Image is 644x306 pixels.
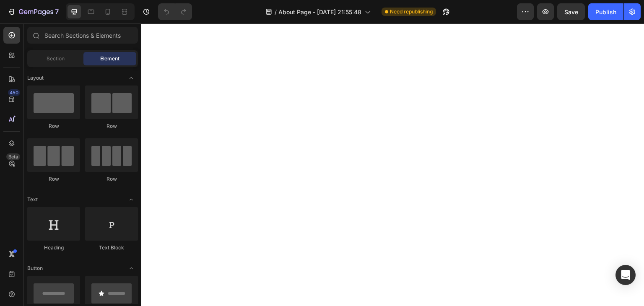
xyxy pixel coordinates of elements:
[588,3,623,20] button: Publish
[27,27,138,44] input: Search Sections & Elements
[27,196,38,203] span: Text
[125,193,138,206] span: Toggle open
[564,8,578,16] span: Save
[158,3,192,20] div: Undo/Redo
[615,265,636,285] div: Open Intercom Messenger
[27,244,80,252] div: Heading
[47,55,65,62] span: Section
[3,3,62,20] button: 7
[100,55,119,62] span: Element
[557,3,585,20] button: Save
[27,265,43,272] span: Button
[6,153,20,160] div: Beta
[55,7,59,17] p: 7
[27,175,80,183] div: Row
[8,89,20,96] div: 450
[85,244,138,252] div: Text Block
[27,74,44,82] span: Layout
[390,8,433,16] span: Need republishing
[595,8,616,16] div: Publish
[125,71,138,85] span: Toggle open
[278,8,361,16] span: About Page - [DATE] 21:55:48
[85,175,138,183] div: Row
[141,23,644,306] iframe: Design area
[125,262,138,275] span: Toggle open
[275,8,277,16] span: /
[27,122,80,130] div: Row
[85,122,138,130] div: Row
